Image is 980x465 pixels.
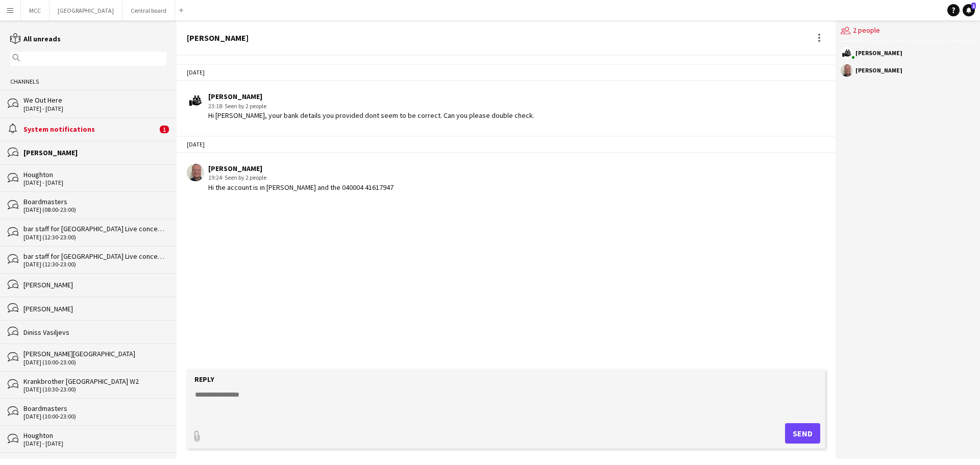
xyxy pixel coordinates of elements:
div: [PERSON_NAME] [855,67,902,74]
span: 1 [160,126,169,133]
div: [PERSON_NAME] [187,33,249,42]
div: [DATE] - [DATE] [23,179,166,186]
div: We Out Here [23,95,166,105]
div: [PERSON_NAME] [23,304,166,313]
a: 1 [963,4,975,16]
div: [DATE] [177,136,836,153]
div: [DATE] (12:30-23:00) [23,234,166,241]
div: Boardmasters [23,404,166,413]
button: Send [785,423,820,444]
div: Hi the account is in [PERSON_NAME] and the 040004 41617947 [208,183,394,192]
span: · Seen by 2 people [222,174,266,181]
div: [DATE] (12:30-23:00) [23,261,166,268]
label: Reply [194,375,214,384]
span: · Seen by 2 people [222,102,266,110]
div: [DATE] (10:00-23:00) [23,413,166,420]
button: Central board [122,1,175,20]
button: [GEOGRAPHIC_DATA] [50,1,122,20]
a: All unreads [10,34,61,43]
div: [DATE] [177,64,836,81]
div: [PERSON_NAME] [208,164,394,173]
div: Houghton [23,170,166,179]
div: Krankbrother [GEOGRAPHIC_DATA] W2 [23,377,166,386]
div: [DATE] - [DATE] [23,105,166,112]
div: [PERSON_NAME] [208,92,534,101]
div: Hi [PERSON_NAME], your bank details you provided dont seem to be correct. Can you please double c... [208,111,534,120]
div: bar staff for [GEOGRAPHIC_DATA] Live concerts [23,224,166,233]
div: bar staff for [GEOGRAPHIC_DATA] Live concerts [23,252,166,261]
div: 19:24 [208,173,394,182]
div: [DATE] (10:30-23:00) [23,386,166,393]
div: System notifications [23,125,157,134]
div: [PERSON_NAME][GEOGRAPHIC_DATA] [23,349,166,358]
div: [DATE] (08:00-23:00) [23,206,166,213]
div: [DATE] (10:00-23:00) [23,359,166,366]
div: 23:18 [208,102,534,111]
div: Boardmasters [23,197,166,206]
div: Diniss Vasiljevs [23,328,166,337]
div: Houghton [23,431,166,440]
span: 1 [971,3,976,9]
div: [PERSON_NAME] [23,148,166,157]
button: MCC [21,1,50,20]
div: [PERSON_NAME] [23,280,166,289]
div: 2 people [841,20,975,42]
div: [PERSON_NAME] [855,50,902,56]
div: [DATE] - [DATE] [23,440,166,447]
